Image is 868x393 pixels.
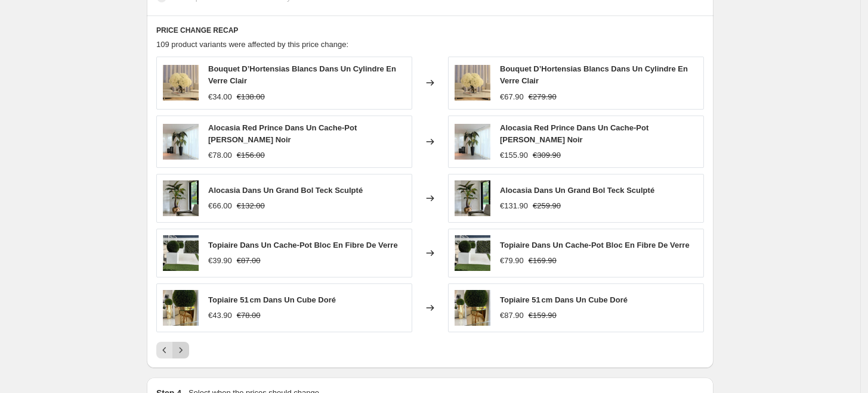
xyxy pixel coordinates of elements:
[237,310,261,322] strike: €78.00
[156,342,189,358] nav: Pagination
[533,200,561,212] strike: €259.90
[500,186,654,195] span: Alocasia Dans Un Grand Bol Teck Sculpté
[163,65,199,101] img: JUM_4_80x.jpg
[455,290,490,326] img: GABI_2_80x.jpg
[172,342,189,358] button: Next
[500,91,524,103] div: €67.90
[156,26,704,35] h6: PRICE CHANGE RECAP
[500,200,528,212] div: €131.90
[529,310,557,322] strike: €159.90
[163,124,199,160] img: JUM_3_80x.jpg
[500,310,524,322] div: €87.90
[208,149,232,161] div: €78.00
[529,255,557,267] strike: €169.90
[156,40,348,49] span: 109 product variants were affected by this price change:
[237,149,265,161] strike: €156.00
[208,241,398,249] span: Topiaire Dans Un Cache‑Pot Bloc En Fibre De Verre
[500,295,628,304] span: Topiaire 51 cm Dans Un Cube Doré
[208,255,232,267] div: €39.90
[208,186,363,195] span: Alocasia Dans Un Grand Bol Teck Sculpté
[533,149,561,161] strike: €309.90
[208,91,232,103] div: €34.00
[455,180,490,216] img: GABI_3_80x.jpg
[237,91,265,103] strike: €138.00
[237,200,265,212] strike: €132.00
[208,200,232,212] div: €66.00
[500,149,528,161] div: €155.90
[163,290,199,326] img: GABI_2_80x.jpg
[500,241,690,249] span: Topiaire Dans Un Cache‑Pot Bloc En Fibre De Verre
[156,342,173,358] button: Previous
[237,255,261,267] strike: €87.00
[500,123,648,144] span: Alocasia Red Prince Dans Un Cache‑Pot [PERSON_NAME] Noir
[529,91,557,103] strike: €279.90
[208,123,357,144] span: Alocasia Red Prince Dans Un Cache‑Pot [PERSON_NAME] Noir
[455,65,490,101] img: JUM_4_80x.jpg
[455,124,490,160] img: JUM_3_80x.jpg
[163,235,199,271] img: GABI_1_80x.jpg
[500,255,524,267] div: €79.90
[500,64,688,85] span: Bouquet D’Hortensias Blancs Dans Un Cylindre En Verre Clair
[455,235,490,271] img: GABI_1_80x.jpg
[163,180,199,216] img: GABI_3_80x.jpg
[208,64,396,85] span: Bouquet D’Hortensias Blancs Dans Un Cylindre En Verre Clair
[208,310,232,322] div: €43.90
[208,295,336,304] span: Topiaire 51 cm Dans Un Cube Doré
